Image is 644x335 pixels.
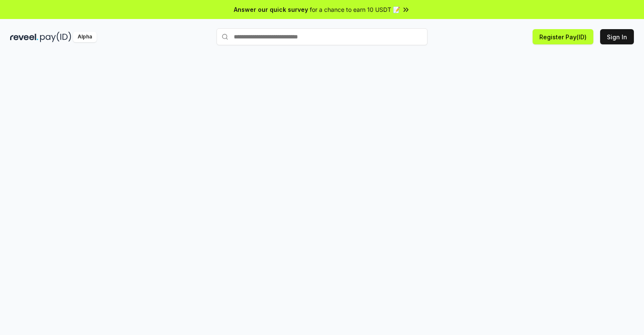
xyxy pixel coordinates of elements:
[73,32,97,42] div: Alpha
[533,29,593,44] button: Register Pay(ID)
[600,29,634,44] button: Sign In
[40,32,71,42] img: pay_id
[10,32,38,42] img: reveel_dark
[310,5,400,14] span: for a chance to earn 10 USDT 📝
[234,5,308,14] span: Answer our quick survey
